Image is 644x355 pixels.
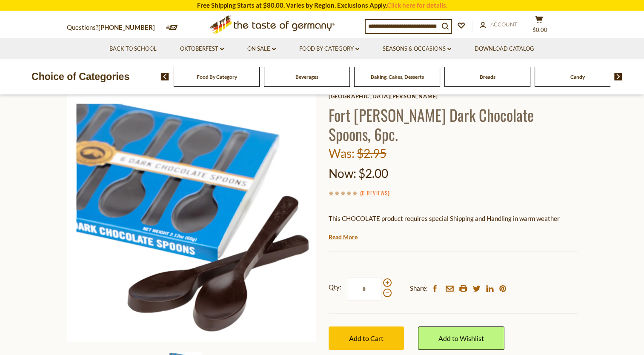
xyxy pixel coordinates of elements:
img: previous arrow [161,73,169,80]
span: Share: [410,283,428,294]
a: Account [480,20,518,29]
a: Click here for details. [387,1,447,9]
h1: Fort [PERSON_NAME] Dark Chocolate Spoons, 6pc. [329,105,578,143]
strong: Qty: [329,282,341,292]
img: next arrow [614,73,622,80]
input: Qty: [347,277,382,301]
span: $2.00 [358,166,388,180]
button: Add to Cart [329,326,404,350]
a: Food By Category [197,74,237,80]
a: Food By Category [299,44,359,54]
span: $0.00 [532,26,547,33]
a: Download Catalog [475,44,534,54]
a: On Sale [247,44,276,54]
a: Candy [570,74,585,80]
a: Baking, Cakes, Desserts [371,74,424,80]
p: This CHOCOLATE product requires special Shipping and Handling in warm weather [329,213,578,224]
span: Add to Cart [349,334,384,342]
label: Was: [329,146,355,160]
a: Back to School [109,44,157,54]
label: Now: [329,166,356,180]
img: Fort Knox Dark Chocolate Spoons [67,93,316,342]
a: Breads [480,74,495,80]
p: Questions? [67,22,161,33]
span: $2.95 [357,146,386,160]
a: [PHONE_NUMBER] [98,23,155,31]
button: $0.00 [527,15,552,37]
span: ( ) [360,189,389,197]
a: [GEOGRAPHIC_DATA][PERSON_NAME] [329,93,578,100]
a: Beverages [295,74,318,80]
span: Account [490,21,518,28]
a: Read More [329,233,358,241]
a: 0 Reviews [362,189,388,198]
a: Seasons & Occasions [383,44,451,54]
a: Oktoberfest [180,44,224,54]
li: We will ship this product in heat-protective packaging and ice during warm weather months or to w... [337,230,578,241]
a: Add to Wishlist [418,326,504,350]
